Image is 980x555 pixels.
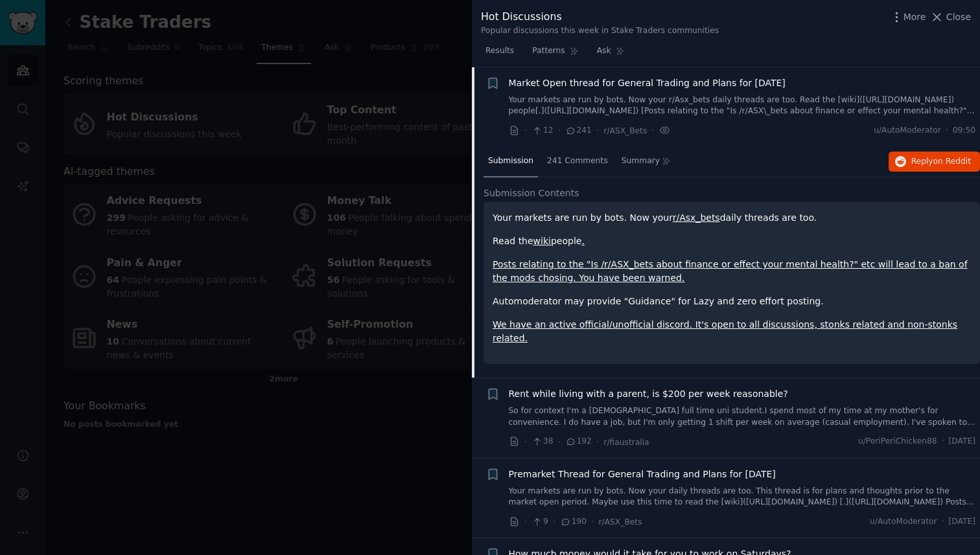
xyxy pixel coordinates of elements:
a: Your markets are run by bots. Now your daily threads are too. This thread is for plans and though... [509,486,976,508]
p: Automoderator may provide "Guidance" for Lazy and zero effort posting. [493,295,971,308]
a: Market Open thread for General Trading and Plans for [DATE] [509,76,786,90]
span: Submission [488,155,533,167]
a: Patterns [528,41,583,67]
span: 12 [531,125,553,137]
p: Read the people [493,234,971,248]
a: Posts relating to the "Is /r/ASX_bets about finance or effect your mental health?" etc will lead ... [493,259,968,283]
a: We have an active official/unofficial discord. It's open to all discussions, stonks related and n... [493,319,957,343]
span: 241 Comments [547,155,608,167]
span: Reply [911,156,971,168]
span: Summary [622,155,660,167]
span: r/fiaustralia [603,438,649,447]
span: 9 [531,516,548,528]
span: Submission Contents [484,187,579,200]
span: u/AutoModerator [874,125,941,137]
a: So for context I'm a [DEMOGRAPHIC_DATA] full time uni student.I spend most of my time at my mothe... [509,405,976,428]
span: Ask [597,45,611,57]
a: Rent while living with a parent, is $200 per week reasonable? [509,387,788,401]
span: 241 [565,125,592,137]
span: · [596,124,599,137]
span: · [553,515,555,528]
span: · [524,435,527,449]
a: wiki [533,236,551,246]
span: · [558,435,561,449]
a: Premarket Thread for General Trading and Plans for [DATE] [509,468,776,481]
button: Replyon Reddit [889,152,980,172]
span: · [524,124,527,137]
span: [DATE] [949,436,975,447]
div: Popular discussions this week in Stake Traders communities [481,25,719,37]
span: More [904,10,926,24]
a: Results [481,41,519,67]
span: on Reddit [933,157,971,166]
a: . [581,236,584,246]
a: Ask [592,41,629,67]
span: · [524,515,527,528]
span: 09:50 [953,125,975,137]
span: Close [946,10,971,24]
a: r/Asx_bets [673,212,720,223]
span: · [591,515,594,528]
span: Patterns [532,45,565,57]
div: Hot Discussions [481,9,719,25]
span: · [946,125,948,137]
span: · [596,435,599,449]
span: Results [485,45,514,57]
span: · [651,124,654,137]
p: Your markets are run by bots. Now your daily threads are too. [493,211,971,225]
button: Close [930,10,971,24]
span: [DATE] [949,516,975,528]
span: · [942,516,944,528]
span: 190 [560,516,587,528]
span: · [558,124,561,137]
span: 192 [565,436,592,447]
span: r/ASX_Bets [603,126,647,135]
span: u/AutoModerator [870,516,937,528]
span: u/PeriPeriChicken88 [858,436,937,447]
a: Your markets are run by bots. Now your r/Asx_bets daily threads are too. Read the [wiki]([URL][DO... [509,95,976,117]
span: r/ASX_Bets [599,517,642,527]
span: · [942,436,944,447]
button: More [890,10,926,24]
span: 38 [531,436,553,447]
